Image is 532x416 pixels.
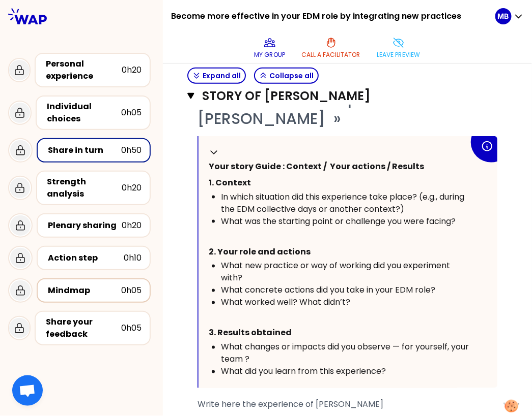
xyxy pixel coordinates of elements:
span: What new practice or way of working did you experiment with? [221,260,452,284]
p: Call a facilitator [302,51,361,59]
span: Your story Guide : Context / Your actions / Results [209,161,424,172]
button: Call a facilitator [298,33,365,63]
div: Personal experience [46,58,122,82]
div: Individual choices [47,101,121,125]
p: MB [498,11,509,21]
span: What changes or impacts did you observe — for yourself, your team ? [221,341,471,365]
div: Share your feedback [46,316,121,340]
button: Collapse all [254,68,319,84]
div: Share in turn [48,144,121,156]
div: Mindmap [48,284,121,297]
div: 0h50 [121,144,142,156]
span: 2. Your role and actions [209,246,311,258]
div: 0h05 [121,284,142,297]
button: Story of [PERSON_NAME] [187,88,508,104]
div: 0h05 [121,322,142,334]
p: Leave preview [377,51,421,59]
span: In which situation did this experience take place? (e.g., during the EDM collective days or anoth... [221,191,466,215]
button: MB [495,8,524,24]
div: 0h20 [122,64,142,76]
span: What did you learn from this experience? [221,366,386,377]
div: 0h10 [124,252,142,264]
span: What concrete actions did you take in your EDM role? [221,284,435,296]
span: « The marvellous experience of [PERSON_NAME] » [198,88,438,130]
span: What worked well? What didn’t? [221,297,350,308]
p: My group [255,51,286,59]
span: What was the starting point or challenge you were facing? [221,215,456,227]
div: Strength analysis [47,176,122,200]
span: 1. Context [209,177,251,188]
div: 0h20 [122,219,142,232]
h3: Story of [PERSON_NAME] [203,88,473,104]
button: Leave preview [373,33,425,63]
button: Expand all [187,68,246,84]
span: 3. Results obtained [209,327,292,339]
button: My group [250,33,290,63]
span: Write here the experience of [PERSON_NAME] [198,398,383,410]
div: Plenary sharing [48,219,122,232]
a: Ouvrir le chat [12,375,43,406]
div: Action step [48,252,124,264]
div: 0h05 [121,107,142,119]
div: 0h20 [122,182,142,194]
